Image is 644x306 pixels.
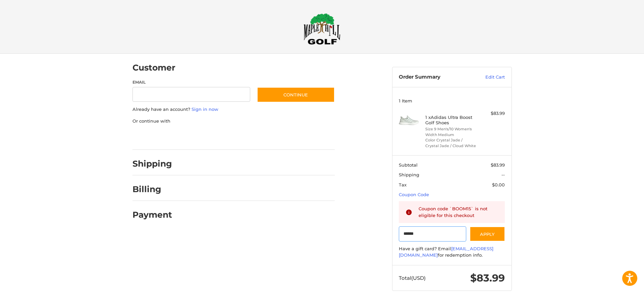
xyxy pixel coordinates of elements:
[187,131,237,143] iframe: PayPal-paylater
[244,131,294,143] iframe: PayPal-venmo
[399,246,505,259] div: Have a gift card? Email for redemption info.
[425,115,477,126] h4: 1 x Adidas Ultra Boost Golf Shoes
[399,98,505,103] h3: 1 Item
[304,13,340,45] img: Maple Hill Golf
[491,162,505,168] span: $83.99
[132,184,172,194] h2: Billing
[399,172,419,177] span: Shipping
[132,118,335,125] p: Or continue with
[132,79,251,85] label: Email
[478,110,505,117] div: $83.99
[399,226,466,242] input: Gift Certificate or Coupon Code
[425,126,477,132] li: Size 9 Men's/10 Women's
[257,87,335,102] button: Continue
[130,131,180,143] iframe: PayPal-paypal
[492,182,505,187] span: $0.00
[425,137,477,148] li: Color Crystal Jade / Crystal Jade / Cloud White
[399,275,426,281] span: Total (USD)
[132,62,175,73] h2: Customer
[132,159,172,169] h2: Shipping
[399,74,471,81] h3: Order Summary
[501,172,505,177] span: --
[589,288,644,306] iframe: Google Customer Reviews
[419,206,498,219] div: Coupon code `BOOM15` is not eligible for this checkout
[132,210,172,220] h2: Payment
[470,272,505,284] span: $83.99
[470,226,505,242] button: Apply
[399,162,418,168] span: Subtotal
[399,182,407,187] span: Tax
[471,74,505,81] a: Edit Cart
[132,106,335,113] p: Already have an account?
[399,192,429,197] a: Coupon Code
[425,132,477,138] li: Width Medium
[192,106,218,112] a: Sign in now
